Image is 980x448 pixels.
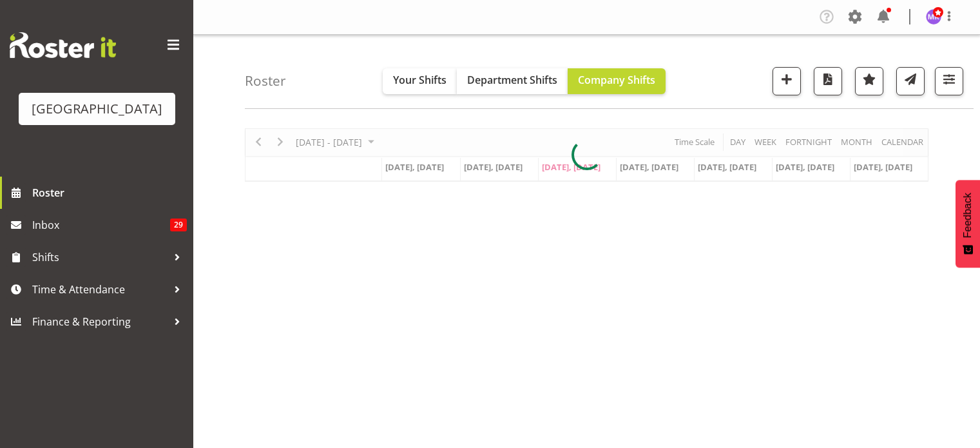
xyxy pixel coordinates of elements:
[956,180,980,268] button: Feedback - Show survey
[10,32,116,58] img: Rosterit website logo
[245,73,286,88] h4: Roster
[467,73,557,87] span: Department Shifts
[855,67,883,95] button: Highlight an important date within the roster.
[962,193,974,238] span: Feedback
[32,312,168,331] span: Finance & Reporting
[814,67,842,95] button: Download a PDF of the roster according to the set date range.
[32,248,168,267] span: Shifts
[32,99,162,119] div: [GEOGRAPHIC_DATA]
[568,68,666,94] button: Company Shifts
[32,183,187,202] span: Roster
[383,68,457,94] button: Your Shifts
[896,67,925,95] button: Send a list of all shifts for the selected filtered period to all rostered employees.
[578,73,655,87] span: Company Shifts
[32,280,168,299] span: Time & Attendance
[170,219,187,231] span: 29
[32,215,170,235] span: Inbox
[773,67,801,95] button: Add a new shift
[457,68,568,94] button: Department Shifts
[393,73,447,87] span: Your Shifts
[926,9,941,24] img: maria-ramsbottom663.jpg
[935,67,963,95] button: Filter Shifts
